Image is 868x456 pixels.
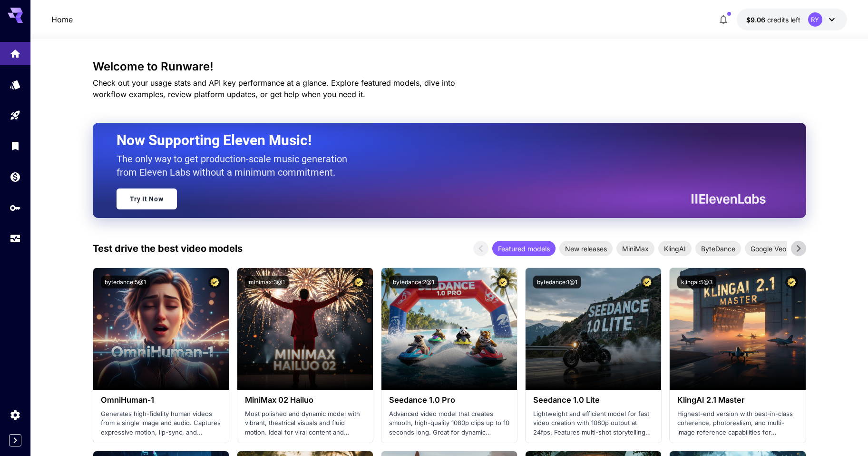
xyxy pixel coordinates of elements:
span: KlingAI [658,244,692,254]
button: $9.05906RY [737,9,847,30]
button: Certified Model – Vetted for best performance and includes a commercial license. [641,276,653,288]
span: Google Veo [745,244,792,254]
div: Library [10,140,21,152]
p: Most polished and dynamic model with vibrant, theatrical visuals and fluid motion. Ideal for vira... [245,409,365,437]
button: Certified Model – Vetted for best performance and includes a commercial license. [497,276,509,288]
a: Home [51,14,73,25]
div: API Keys [10,202,21,214]
h3: Welcome to Runware! [93,60,806,73]
button: Certified Model – Vetted for best performance and includes a commercial license. [208,276,221,288]
button: bytedance:1@1 [533,276,581,288]
p: Lightweight and efficient model for fast video creation with 1080p output at 24fps. Features mult... [533,409,653,437]
div: Playground [10,109,21,121]
span: MiniMax [616,244,654,254]
div: ByteDance [695,241,741,256]
div: Google Veo [745,241,792,256]
img: alt [526,268,661,390]
h3: OmniHuman‑1 [101,396,221,405]
button: Certified Model – Vetted for best performance and includes a commercial license. [785,276,798,288]
h2: Now Supporting Eleven Music! [117,131,759,149]
div: Models [10,79,21,90]
button: minimax:3@1 [245,276,289,288]
img: alt [93,268,229,390]
h3: Seedance 1.0 Pro [389,396,509,405]
div: MiniMax [616,241,654,256]
span: credits left [767,16,800,24]
p: Generates high-fidelity human videos from a single image and audio. Captures expressive motion, l... [101,409,221,437]
span: New releases [559,244,613,254]
h3: KlingAI 2.1 Master [677,396,798,405]
h3: MiniMax 02 Hailuo [245,396,365,405]
img: alt [381,268,517,390]
nav: breadcrumb [51,14,73,25]
div: Wallet [10,171,21,183]
button: bytedance:5@1 [101,276,150,288]
span: $9.06 [746,16,767,24]
div: Usage [10,233,21,245]
img: alt [670,268,805,390]
div: Settings [10,409,21,421]
span: ByteDance [695,244,741,254]
p: Highest-end version with best-in-class coherence, photorealism, and multi-image reference capabil... [677,409,798,437]
a: Try It Now [117,188,177,209]
div: RY [808,12,822,27]
div: $9.05906 [746,15,800,25]
div: Home [10,48,21,59]
div: KlingAI [658,241,692,256]
button: Expand sidebar [9,434,21,446]
button: bytedance:2@1 [389,276,438,288]
div: Featured models [492,241,556,256]
span: Featured models [492,244,556,254]
img: alt [237,268,373,390]
p: The only way to get production-scale music generation from Eleven Labs without a minimum commitment. [117,152,354,179]
p: Test drive the best video models [93,241,243,256]
div: New releases [559,241,613,256]
span: Check out your usage stats and API key performance at a glance. Explore featured models, dive int... [93,78,455,99]
button: klingai:5@3 [677,276,716,288]
h3: Seedance 1.0 Lite [533,396,653,405]
button: Certified Model – Vetted for best performance and includes a commercial license. [352,276,365,288]
p: Advanced video model that creates smooth, high-quality 1080p clips up to 10 seconds long. Great f... [389,409,509,437]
